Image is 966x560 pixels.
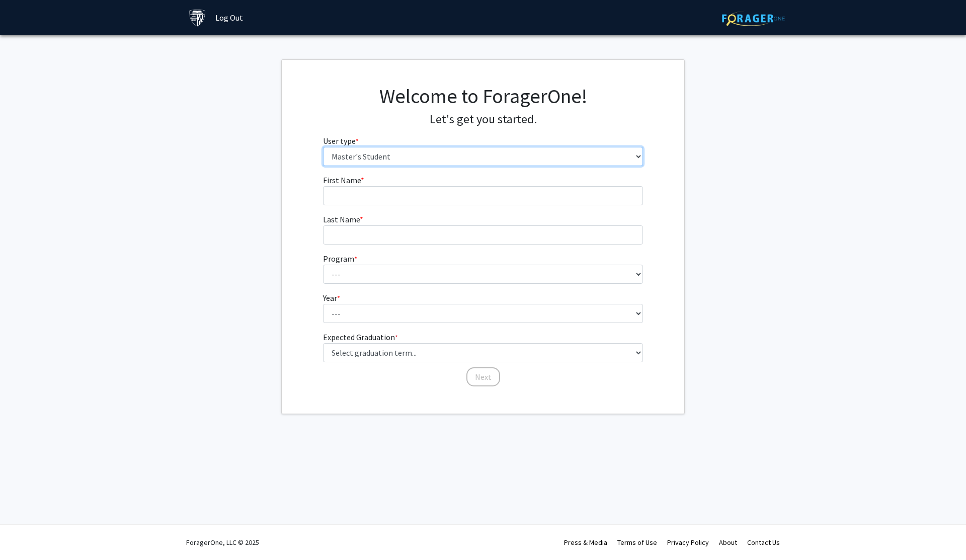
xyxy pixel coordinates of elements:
[564,538,607,547] a: Press & Media
[189,9,206,27] img: Johns Hopkins University Logo
[323,331,398,343] label: Expected Graduation
[323,175,361,185] span: First Name
[323,135,359,147] label: User type
[722,11,785,26] img: ForagerOne Logo
[8,515,43,552] iframe: Chat
[323,292,340,304] label: Year
[667,538,709,547] a: Privacy Policy
[617,538,657,547] a: Terms of Use
[323,84,643,108] h1: Welcome to ForagerOne!
[747,538,780,547] a: Contact Us
[323,214,360,224] span: Last Name
[323,253,357,265] label: Program
[186,525,259,560] div: ForagerOne, LLC © 2025
[466,367,500,386] button: Next
[719,538,737,547] a: About
[323,112,643,127] h4: Let's get you started.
